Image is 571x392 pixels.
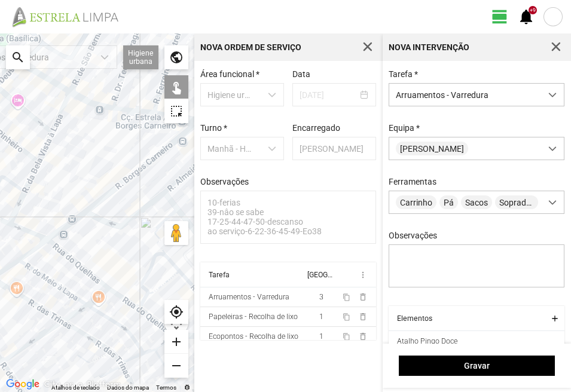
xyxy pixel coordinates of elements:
span: Carrinho [396,195,436,209]
label: Área funcional * [200,69,259,79]
div: [GEOGRAPHIC_DATA] [307,271,332,279]
div: search [6,45,30,69]
label: Turno * [200,123,227,133]
span: more_vert [358,270,368,280]
span: Pá [439,195,458,209]
label: Data [292,69,310,79]
label: Tarefa * [389,69,418,79]
div: Nova intervenção [389,43,469,51]
label: Ferramentas [389,177,436,186]
span: content_copy [343,333,350,341]
div: Tarefa [209,271,230,279]
div: Elementos [397,314,432,323]
div: my_location [164,300,188,324]
span: delete_outline [358,312,368,321]
span: notifications [517,8,535,26]
span: Arruamentos - Varredura [389,84,541,106]
button: content_copy [343,292,352,302]
button: content_copy [343,312,352,321]
span: Gravar [405,361,548,370]
img: file [8,6,132,27]
a: Abrir esta área no Google Maps (abre uma nova janela) [3,376,42,392]
div: +9 [529,6,537,14]
div: Arruamentos - Varredura [209,293,289,301]
span: 1 [319,332,323,341]
span: content_copy [343,293,350,301]
span: delete_outline [358,292,368,302]
img: Google [3,376,42,392]
a: Comunicar à Google erros nas imagens ou no mapa de estradas [184,384,191,391]
label: Observações [389,231,437,240]
button: Arraste o Pegman para o mapa para abrir o Street View [164,221,188,245]
button: Dados do mapa [107,384,149,392]
span: view_day [491,8,509,26]
div: Papeleiras - Recolha de lixo [209,313,298,321]
div: dropdown trigger [541,84,564,106]
span: Sacos [461,195,492,209]
span: content_copy [343,313,350,321]
div: Nova Ordem de Serviço [200,43,301,51]
div: public [164,45,188,69]
span: Atalho Pingo Doce [397,337,457,345]
span: [PERSON_NAME] [396,142,468,155]
div: add [164,330,188,354]
span: Soprador [495,195,538,209]
div: highlight_alt [164,99,188,123]
label: Observações [200,177,249,186]
span: delete_outline [358,332,368,341]
label: Encarregado [292,123,340,133]
div: Ecopontos - Recolha de lixo [209,332,298,341]
span: 3 [319,293,323,301]
span: 1 [319,313,323,321]
div: remove [164,354,188,378]
div: touch_app [164,75,188,99]
button: Gravar [399,356,555,376]
div: Higiene urbana [123,45,158,69]
button: content_copy [343,332,352,341]
button: add [550,314,560,323]
label: Equipa * [389,123,420,133]
a: Termos (abre num novo separador) [156,384,176,391]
